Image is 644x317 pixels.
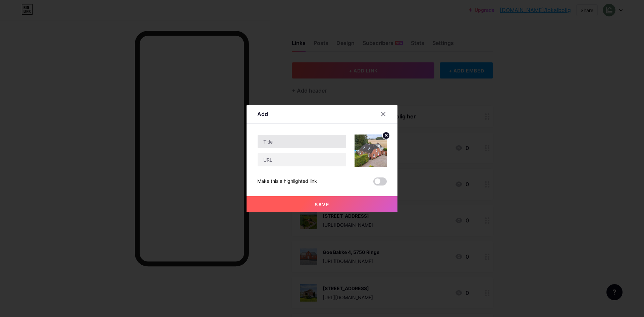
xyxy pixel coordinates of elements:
span: Save [315,202,330,207]
input: Title [258,135,346,148]
div: Add [257,110,268,118]
img: link_thumbnail [355,135,387,167]
div: Make this a highlighted link [257,177,317,186]
button: Save [247,196,397,212]
input: URL [258,153,346,166]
